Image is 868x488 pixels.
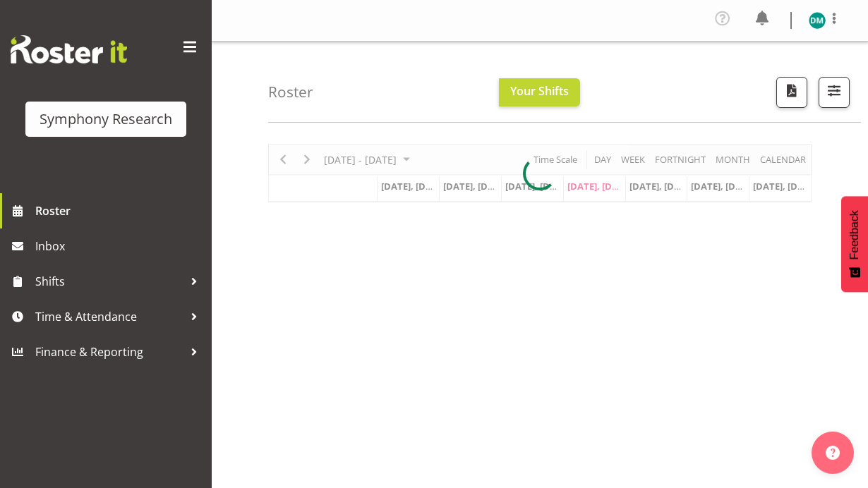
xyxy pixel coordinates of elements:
[841,196,868,292] button: Feedback - Show survey
[268,84,313,100] h4: Roster
[826,446,840,460] img: help-xxl-2.png
[35,306,183,327] span: Time & Attendance
[848,210,861,260] span: Feedback
[819,77,850,108] button: Filter Shifts
[11,35,127,63] img: Rosterit website logo
[40,109,172,130] div: Symphony Research
[35,200,205,221] span: Roster
[35,271,183,292] span: Shifts
[510,83,569,99] span: Your Shifts
[776,77,807,108] button: Download a PDF of the roster according to the set date range.
[809,12,826,29] img: denis-morsin11871.jpg
[35,236,205,257] span: Inbox
[499,78,580,106] button: Your Shifts
[35,341,183,362] span: Finance & Reporting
